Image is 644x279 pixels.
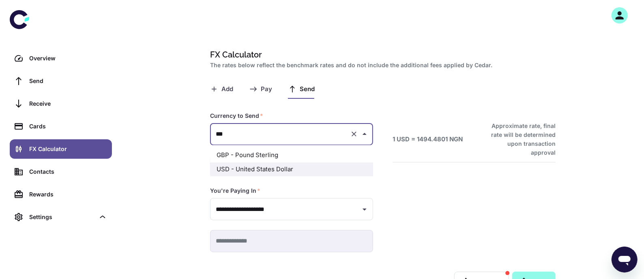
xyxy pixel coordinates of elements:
[210,148,373,162] li: GBP - Pound Sterling
[348,128,360,140] button: Clear
[29,167,107,176] div: Contacts
[210,112,263,120] label: Currency to Send
[482,121,556,157] h6: Approximate rate, final rate will be determined upon transaction approval
[210,61,552,70] h2: The rates below reflect the benchmark rates and do not include the additional fees applied by Cedar.
[300,85,315,93] span: Send
[29,77,107,85] div: Send
[10,71,112,91] a: Send
[10,139,112,159] a: FX Calculator
[10,117,112,136] a: Cards
[10,185,112,204] a: Rewards
[10,94,112,113] a: Receive
[29,213,95,221] div: Settings
[393,135,463,144] h6: 1 USD = 1494.4801 NGN
[29,122,107,131] div: Cards
[210,49,552,61] h1: FX Calculator
[612,247,638,273] iframe: Button to launch messaging window
[29,145,107,153] div: FX Calculator
[221,85,233,93] span: Add
[359,204,370,215] button: Open
[210,162,373,177] li: USD - United States Dollar
[29,190,107,199] div: Rewards
[29,99,107,108] div: Receive
[29,54,107,63] div: Overview
[210,187,260,195] label: You're Paying In
[10,207,112,227] div: Settings
[10,162,112,181] a: Contacts
[10,49,112,68] a: Overview
[359,128,370,140] button: Close
[261,85,272,93] span: Pay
